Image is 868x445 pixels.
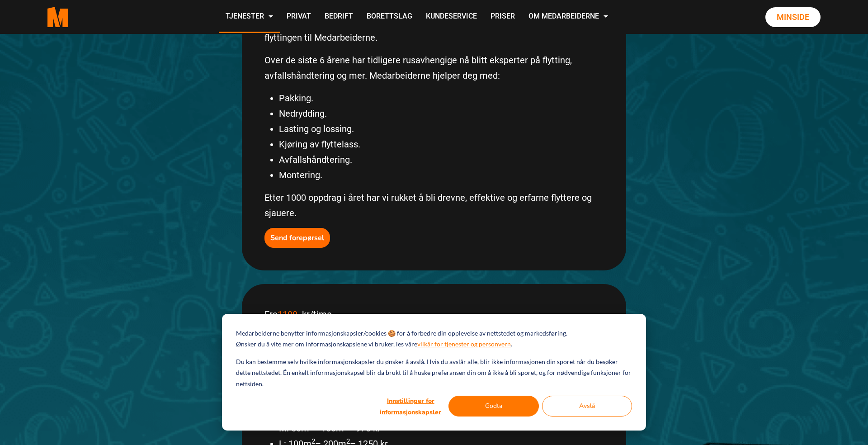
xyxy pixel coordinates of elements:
b: Send forepørsel [270,233,324,243]
li: Avfallshåndtering. [279,152,604,167]
a: Privat [280,1,318,33]
button: Godta [448,396,539,417]
a: Priser [484,1,522,33]
p: Du kan bestemme selv hvilke informasjonskapsler du ønsker å avslå. Hvis du avslår alle, blir ikke... [236,356,632,390]
button: Send forepørsel [264,228,330,248]
a: Kundeservice [419,1,484,33]
a: Om Medarbeiderne [522,1,615,33]
a: Minside [765,7,821,27]
li: Nedrydding. [279,106,604,121]
button: Avslå [542,396,632,417]
a: Bedrift [318,1,360,33]
p: Over de siste 6 årene har tidligere rusavhengige nå blitt eksperter på flytting, avfallshåndterin... [264,52,604,83]
li: Pakking. [279,90,604,106]
a: vilkår for tjenester og personvern [417,339,511,350]
p: Ønsker du å vite mer om informasjonskapslene vi bruker, les våre . [236,339,512,350]
li: Kjøring av flyttelass. [279,137,604,152]
a: Borettslag [360,1,419,33]
li: Montering. [279,167,604,183]
span: 1100,- [278,309,302,320]
button: Innstillinger for informasjonskapsler [376,396,445,417]
div: Cookie banner [222,314,646,431]
a: Tjenester [219,1,280,33]
p: Fra kr/time [264,307,604,322]
p: Medarbeiderne benytter informasjonskapsler/cookies 🍪 for å forbedre din opplevelse av nettstedet ... [236,328,567,339]
p: Etter 1000 oppdrag i året har vi rukket å bli drevne, effektive og erfarne flyttere og sjauere. [264,190,604,221]
li: Lasting og lossing. [279,121,604,137]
